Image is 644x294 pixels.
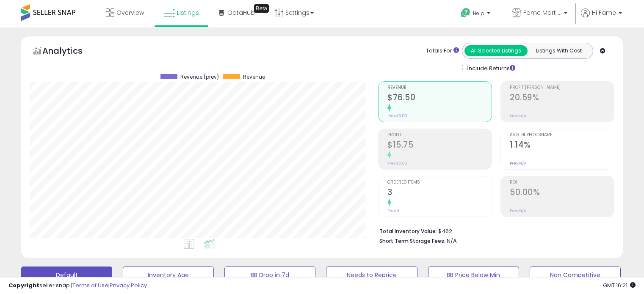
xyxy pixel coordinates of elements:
[387,180,492,185] span: Ordered Items
[180,74,219,80] span: Revenue (prev)
[387,161,407,166] small: Prev: $0.00
[456,63,525,73] div: Include Returns
[379,237,445,245] b: Short Term Storage Fees:
[510,133,614,137] span: Avg. Buybox Share
[116,8,144,17] span: Overview
[379,228,437,235] b: Total Inventory Value:
[8,282,147,290] div: seller snap | |
[530,267,621,283] button: Non Competitive
[523,8,561,17] span: Fame Mart CA
[72,281,108,289] a: Terms of Use
[510,93,614,104] h2: 20.59%
[379,225,608,236] li: $462
[387,208,399,213] small: Prev: 0
[473,10,484,17] span: Help
[464,45,528,56] button: All Selected Listings
[510,140,614,151] h2: 1.14%
[387,85,492,90] span: Revenue
[527,45,590,56] button: Listings With Cost
[110,281,147,289] a: Privacy Policy
[603,281,636,289] span: 2025-10-9 16:21 GMT
[326,267,417,283] button: Needs to Reprice
[387,93,492,104] h2: $76.50
[510,208,526,213] small: Prev: N/A
[510,180,614,185] span: ROI
[243,74,265,80] span: Revenue
[387,140,492,151] h2: $15.75
[426,47,459,55] div: Totals For
[8,281,39,289] strong: Copyright
[42,45,99,59] h5: Analytics
[581,8,622,27] a: Hi Fame
[123,267,214,283] button: Inventory Age
[387,113,407,118] small: Prev: $0.00
[224,267,315,283] button: BB Drop in 7d
[428,267,519,283] button: BB Price Below Min
[510,161,526,166] small: Prev: N/A
[21,267,112,283] button: Default
[177,8,199,17] span: Listings
[387,133,492,137] span: Profit
[460,8,471,18] i: Get Help
[510,113,526,118] small: Prev: N/A
[510,85,614,90] span: Profit [PERSON_NAME]
[454,1,499,27] a: Help
[228,8,255,17] span: DataHub
[510,187,614,199] h2: 50.00%
[254,4,269,13] div: Tooltip anchor
[592,8,616,17] span: Hi Fame
[447,237,457,245] span: N/A
[387,187,492,199] h2: 3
